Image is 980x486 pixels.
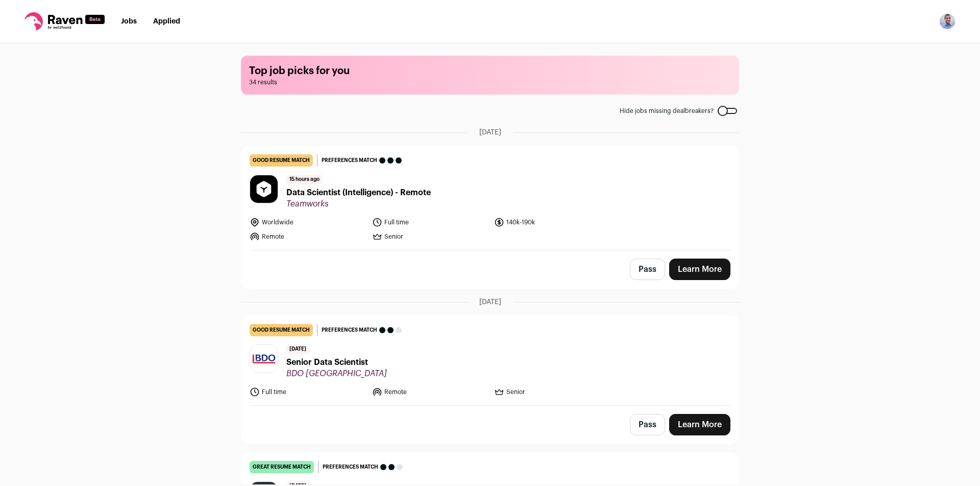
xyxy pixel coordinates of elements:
[669,259,730,280] a: Learn More
[939,13,955,30] img: 10289794-medium_jpg
[286,368,387,379] span: BDO [GEOGRAPHIC_DATA]
[250,232,366,242] li: Remote
[372,387,488,397] li: Remote
[250,175,278,203] img: 1b226ed857d0da5fd0da8569be296b3bcbf1aa6968292c59d4fdca847b6fb578.jpg
[250,217,366,227] li: Worldwide
[241,146,739,250] a: good resume match Preferences match 15 hours ago Data Scientist (Intelligence) - Remote Teamworks...
[323,462,378,472] span: Preferences match
[250,324,313,336] div: good resume match
[250,154,313,167] div: good resume match
[479,127,501,137] span: [DATE]
[322,325,377,335] span: Preferences match
[250,387,366,397] li: Full time
[630,414,665,435] button: Pass
[372,232,488,242] li: Senior
[494,217,610,227] li: 140k-190k
[241,316,739,405] a: good resume match Preferences match [DATE] Senior Data Scientist BDO [GEOGRAPHIC_DATA] Full time ...
[494,387,610,397] li: Senior
[286,356,387,368] span: Senior Data Scientist
[620,107,714,115] span: Hide jobs missing dealbreakers?
[939,13,955,30] button: Open dropdown
[372,217,488,227] li: Full time
[249,64,731,78] h1: Top job picks for you
[153,18,180,25] a: Applied
[630,259,665,280] button: Pass
[322,155,377,166] span: Preferences match
[121,18,137,25] a: Jobs
[286,187,431,199] span: Data Scientist (Intelligence) - Remote
[250,345,278,373] img: d0f926013d5debbd2cfc78a164c82a10d717e38191785a481dd8937edc82a5b3.jpg
[286,175,323,184] span: 15 hours ago
[250,461,314,473] div: great resume match
[286,199,431,209] span: Teamworks
[669,414,730,435] a: Learn More
[286,344,309,354] span: [DATE]
[249,78,731,86] span: 34 results
[479,297,501,307] span: [DATE]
